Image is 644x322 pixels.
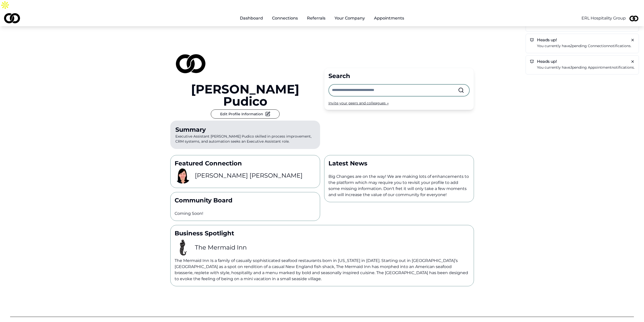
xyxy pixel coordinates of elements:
[328,72,470,80] div: Search
[537,43,635,49] a: You currently have2pending connectionnotifications.
[195,172,303,180] h3: [PERSON_NAME] [PERSON_NAME]
[588,44,608,48] span: connection
[537,65,635,70] p: You currently have pending notifications.
[175,239,191,256] img: 2536d4df-93e4-455f-9ee8-7602d4669c22-images-images-profile_picture.png
[570,65,572,70] em: 3
[211,109,280,119] button: Edit Profile Information
[570,44,572,48] em: 2
[175,159,316,167] p: Featured Connection
[581,15,626,21] button: ERL Hospitality Group
[170,43,211,83] img: 126d1970-4131-4eca-9e04-994076d8ae71-2-profile_picture.jpeg
[588,65,612,70] span: appointment
[537,43,635,49] p: You currently have pending notifications.
[268,13,302,23] a: Connections
[370,13,408,23] a: Appointments
[236,13,267,23] a: Dashboard
[236,13,408,23] nav: Main
[303,13,329,23] a: Referrals
[175,258,470,282] p: The Mermaid Inn Is a family of casually sophisticated seafood restaurants born in [US_STATE] in [...
[170,83,320,107] a: [PERSON_NAME] Pudico
[330,13,369,23] button: Your Company
[328,101,470,106] div: Invite your peers and colleagues →
[328,174,470,198] p: Big Changes are on the way! We are making lots of enhancements to the platform which may require ...
[175,167,191,184] img: 1f1e6ded-7e6e-4da0-8d9b-facf9315d0a3-ID%20Pic-profile_picture.jpg
[175,196,316,204] p: Community Board
[195,243,247,252] h3: The Mermaid Inn
[170,121,320,149] p: Executive Assistant [PERSON_NAME] Pudico skilled in process improvement, CRM systems, and automat...
[328,159,470,167] p: Latest News
[530,60,635,64] h5: Heads up!
[175,211,316,217] p: Coming Soon!
[175,229,470,237] p: Business Spotlight
[628,12,640,24] img: 126d1970-4131-4eca-9e04-994076d8ae71-2-profile_picture.jpeg
[537,65,635,70] a: You currently have3pending appointmentnotifications.
[530,38,635,42] h5: Heads up!
[4,13,20,23] img: logo
[175,126,315,134] div: Summary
